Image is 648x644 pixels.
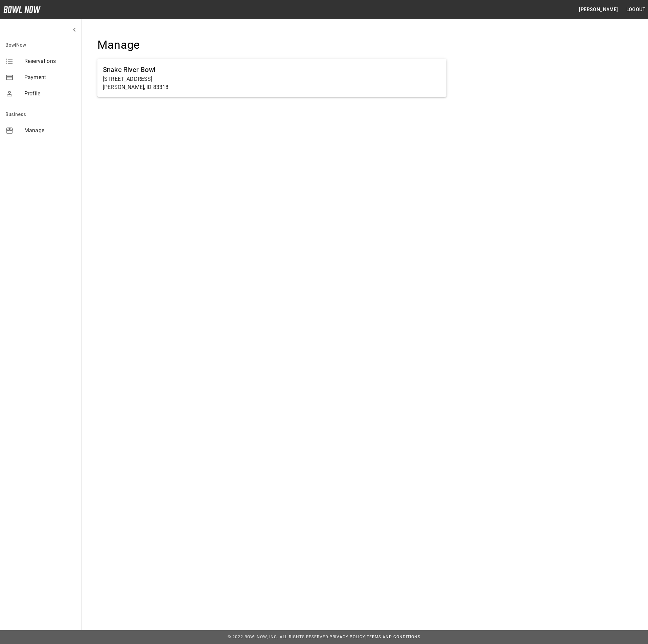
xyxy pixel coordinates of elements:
[24,127,76,135] span: Manage
[103,83,441,91] p: [PERSON_NAME], ID 83318
[3,6,41,13] img: logo
[624,3,648,16] button: Logout
[24,73,76,82] span: Payment
[576,3,621,16] button: [PERSON_NAME]
[103,64,441,75] h6: Snake River Bowl
[103,75,441,83] p: [STREET_ADDRESS]
[228,635,329,639] span: © 2022 BowlNow, Inc. All Rights Reserved.
[329,635,365,639] a: Privacy Policy
[97,38,446,52] h4: Manage
[367,635,420,639] a: Terms and Conditions
[24,90,76,98] span: Profile
[24,57,76,65] span: Reservations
